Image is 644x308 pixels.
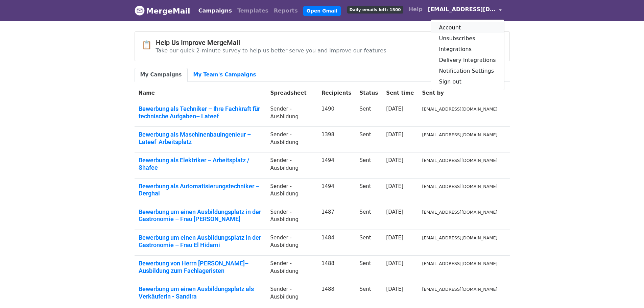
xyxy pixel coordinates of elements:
[431,66,504,76] a: Notification Settings
[355,152,382,178] td: Sent
[303,6,341,16] a: Open Gmail
[386,260,403,266] a: [DATE]
[422,235,498,240] small: [EMAIL_ADDRESS][DOMAIN_NAME]
[431,33,504,44] a: Unsubscribes
[135,4,190,18] a: MergeMail
[610,276,644,308] div: Chat-Widget
[266,230,317,255] td: Sender -Ausbildung
[317,85,356,101] th: Recipients
[386,183,403,189] a: [DATE]
[344,3,406,16] a: Daily emails left: 1500
[135,68,188,82] a: My Campaigns
[317,230,356,255] td: 1484
[156,47,386,54] p: Take our quick 2-minute survey to help us better serve you and improve our features
[355,281,382,307] td: Sent
[266,127,317,152] td: Sender -Ausbildung
[431,44,504,55] a: Integrations
[317,101,356,127] td: 1490
[156,39,386,47] h4: Help Us Improve MergeMail
[431,76,504,87] a: Sign out
[139,208,262,223] a: Bewerbung um einen Ausbildungsplatz in der Gastronomie – Frau [PERSON_NAME]
[139,285,262,300] a: Bewerbung um einen Ausbildungsplatz als Verkäuferin - Sandira
[188,68,262,82] a: My Team's Campaigns
[386,235,403,241] a: [DATE]
[386,132,403,138] a: [DATE]
[266,101,317,127] td: Sender -Ausbildung
[355,204,382,230] td: Sent
[422,287,498,292] small: [EMAIL_ADDRESS][DOMAIN_NAME]
[355,127,382,152] td: Sent
[271,4,301,18] a: Reports
[355,85,382,101] th: Status
[266,256,317,281] td: Sender -Ausbildung
[317,256,356,281] td: 1488
[355,101,382,127] td: Sent
[425,3,504,19] a: [EMAIL_ADDRESS][DOMAIN_NAME]
[355,256,382,281] td: Sent
[317,281,356,307] td: 1488
[196,4,235,18] a: Campaigns
[347,6,403,14] span: Daily emails left: 1500
[317,204,356,230] td: 1487
[266,152,317,178] td: Sender -Ausbildung
[406,3,425,16] a: Help
[610,276,644,308] iframe: Chat Widget
[266,178,317,204] td: Sender -Ausbildung
[386,106,403,112] a: [DATE]
[422,158,498,163] small: [EMAIL_ADDRESS][DOMAIN_NAME]
[266,204,317,230] td: Sender -Ausbildung
[355,230,382,255] td: Sent
[422,132,498,137] small: [EMAIL_ADDRESS][DOMAIN_NAME]
[418,85,502,101] th: Sent by
[386,209,403,215] a: [DATE]
[317,178,356,204] td: 1494
[431,22,504,33] a: Account
[139,260,262,274] a: Bewerbung von Herrn [PERSON_NAME]– Ausbildung zum Fachlageristen
[428,5,496,14] span: [EMAIL_ADDRESS][DOMAIN_NAME]
[266,85,317,101] th: Spreadsheet
[431,55,504,66] a: Delivery Integrations
[139,105,262,120] a: Bewerbung als Techniker – Ihre Fachkraft für technische Aufgaben– Lateef
[382,85,418,101] th: Sent time
[317,152,356,178] td: 1494
[422,261,498,266] small: [EMAIL_ADDRESS][DOMAIN_NAME]
[139,234,262,248] a: Bewerbung um einen Ausbildungsplatz in der Gastronomie – Frau El Hidami
[235,4,271,18] a: Templates
[355,178,382,204] td: Sent
[431,19,504,90] div: [EMAIL_ADDRESS][DOMAIN_NAME]
[386,157,403,163] a: [DATE]
[139,157,262,171] a: Bewerbung als Elektriker – Arbeitsplatz / Shafee
[135,5,145,16] img: MergeMail logo
[266,281,317,307] td: Sender -Ausbildung
[135,85,266,101] th: Name
[422,106,498,112] small: [EMAIL_ADDRESS][DOMAIN_NAME]
[139,183,262,197] a: Bewerbung als Automatisierungstechniker – Derghal
[142,40,156,50] span: 📋
[139,131,262,145] a: Bewerbung als Maschinenbauingenieur – Lateef-Arbeitsplatz
[422,184,498,189] small: [EMAIL_ADDRESS][DOMAIN_NAME]
[422,210,498,215] small: [EMAIL_ADDRESS][DOMAIN_NAME]
[386,286,403,292] a: [DATE]
[317,127,356,152] td: 1398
